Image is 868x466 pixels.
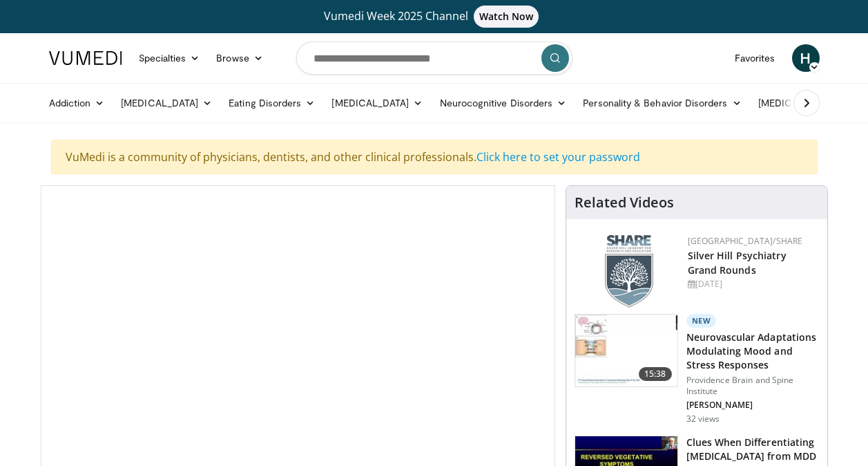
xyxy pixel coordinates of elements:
a: Vumedi Week 2025 ChannelWatch Now [51,6,818,28]
input: Search topics, interventions [296,41,572,75]
h3: Neurovascular Adaptations Modulating Mood and Stress Responses [686,330,819,372]
a: Personality & Behavior Disorders [575,89,749,117]
a: Specialties [131,44,209,72]
img: f8aaeb6d-318f-4fcf-bd1d-54ce21f29e87.png.150x105_q85_autocrop_double_scale_upscale_version-0.2.png [605,235,653,308]
a: Browse [208,44,271,72]
h3: Clues When Differentiating [MEDICAL_DATA] from MDD [686,436,819,463]
p: 32 views [686,413,720,425]
span: 15:38 [639,367,672,381]
a: Eating Disorders [220,89,323,117]
p: [PERSON_NAME] [686,400,819,411]
h4: Related Videos [575,194,674,211]
p: Providence Brain and Spine Institute [686,375,819,397]
a: H [792,44,820,72]
div: [DATE] [688,278,816,290]
a: Click here to set your password [476,149,640,165]
a: Addiction [41,89,113,117]
a: [GEOGRAPHIC_DATA]/SHARE [688,235,803,247]
a: Silver Hill Psychiatry Grand Rounds [688,249,787,277]
a: Favorites [726,44,784,72]
span: Watch Now [474,6,539,28]
a: Neurocognitive Disorders [432,89,575,117]
a: 15:38 New Neurovascular Adaptations Modulating Mood and Stress Responses Providence Brain and Spi... [575,314,819,425]
a: [MEDICAL_DATA] [323,89,431,117]
img: 4562edde-ec7e-4758-8328-0659f7ef333d.150x105_q85_crop-smart_upscale.jpg [575,315,677,386]
img: VuMedi Logo [49,51,122,65]
a: [MEDICAL_DATA] [113,89,220,117]
p: New [686,314,717,328]
div: VuMedi is a community of physicians, dentists, and other clinical professionals. [51,140,818,174]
